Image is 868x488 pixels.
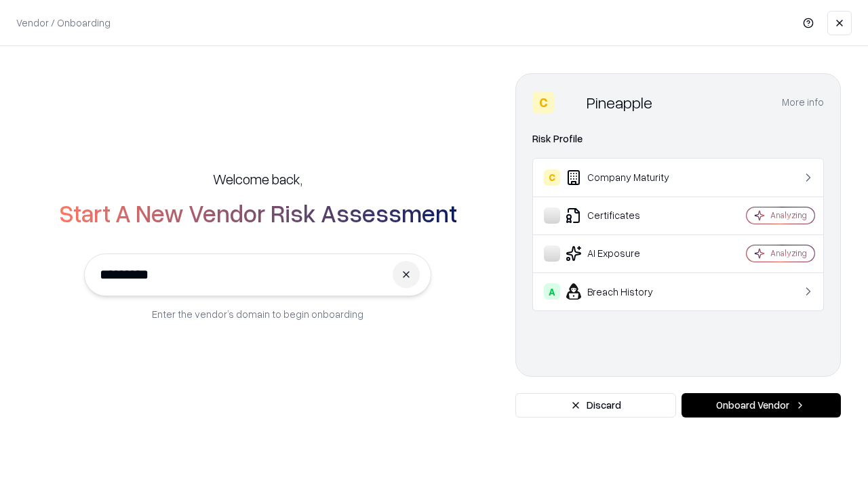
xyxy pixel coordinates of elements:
div: A [544,283,560,300]
div: AI Exposure [544,245,706,262]
div: C [532,91,554,113]
div: Pineapple [587,91,652,113]
div: Risk Profile [532,131,824,147]
button: Discard [515,393,676,418]
div: Analyzing [770,209,807,221]
p: Enter the vendor’s domain to begin onboarding [152,307,363,321]
p: Vendor / Onboarding [16,16,111,30]
h2: Start A New Vendor Risk Assessment [59,199,457,226]
div: Analyzing [770,247,807,259]
button: More info [782,90,824,115]
h5: Welcome back, [213,169,302,188]
div: C [544,169,560,186]
button: Onboard Vendor [682,393,841,418]
div: Breach History [544,283,706,300]
div: Certificates [544,207,706,224]
div: Company Maturity [544,169,706,186]
img: Pineapple [559,91,581,113]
